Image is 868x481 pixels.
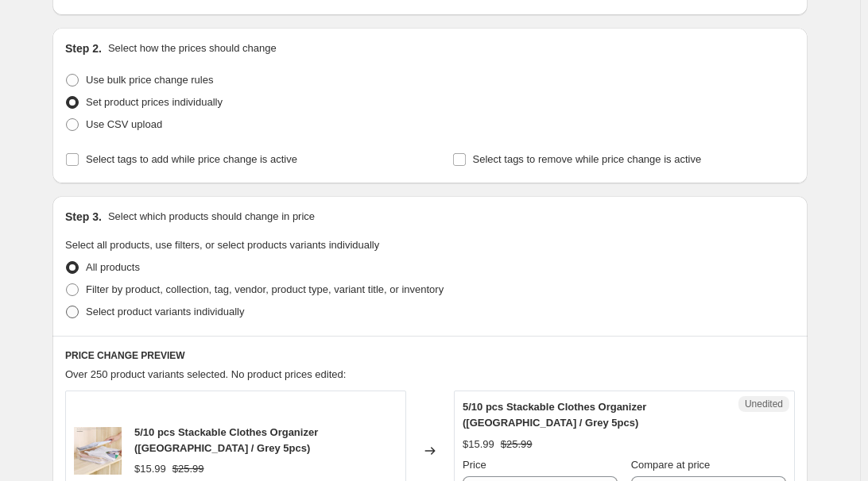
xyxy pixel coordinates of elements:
[108,40,277,56] p: Select how the prices should change
[65,239,379,251] span: Select all products, use filters, or select products variants individually
[463,401,646,429] span: 5/10 pcs Stackable Clothes Organizer ([GEOGRAPHIC_DATA] / Grey 5pcs)
[134,426,318,454] span: 5/10 pcs Stackable Clothes Organizer ([GEOGRAPHIC_DATA] / Grey 5pcs)
[65,209,102,225] h2: Step 3.
[501,438,533,450] span: $25.99
[86,118,162,130] span: Use CSV upload
[86,306,244,317] span: Select product variants individually
[473,153,702,165] span: Select tags to remove while price change is active
[463,438,494,450] span: $15.99
[74,427,122,475] img: product-image-1484822521_80x.jpg
[172,463,204,475] span: $25.99
[86,261,140,273] span: All products
[86,153,297,165] span: Select tags to add while price change is active
[65,349,795,362] h6: PRICE CHANGE PREVIEW
[86,74,213,86] span: Use bulk price change rules
[745,398,783,410] span: Unedited
[134,463,166,475] span: $15.99
[65,368,346,380] span: Over 250 product variants selected. No product prices edited:
[65,40,102,56] h2: Step 2.
[108,209,315,225] p: Select which products should change in price
[463,459,486,471] span: Price
[86,96,223,108] span: Set product prices individually
[86,283,444,295] span: Filter by product, collection, tag, vendor, product type, variant title, or inventory
[631,459,711,471] span: Compare at price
